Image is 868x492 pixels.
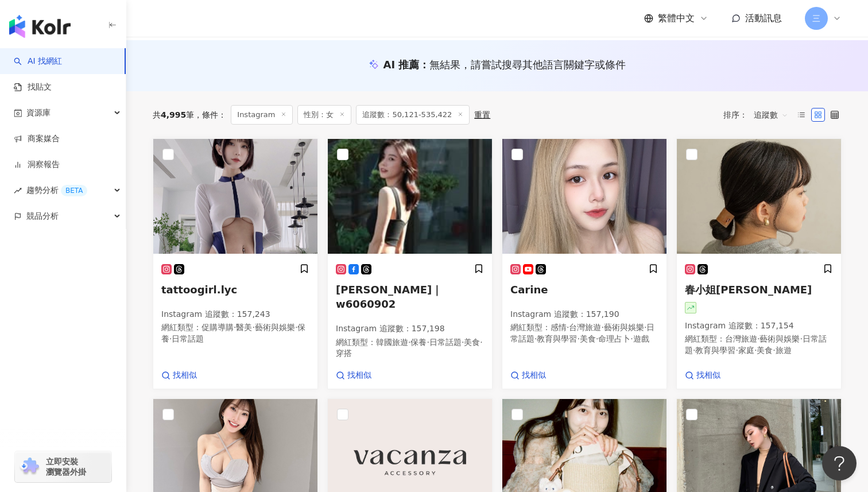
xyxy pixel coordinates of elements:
span: 追蹤數：50,121-535,422 [356,105,470,125]
span: 穿搭 [336,348,352,358]
span: 家庭 [738,346,754,355]
a: KOL Avatar春小姐[PERSON_NAME]Instagram 追蹤數：157,154網紅類型：台灣旅遊·藝術與娛樂·日常話題·教育與學習·家庭·美食·旅遊找相似 [676,138,842,390]
span: · [577,334,579,343]
span: · [252,323,254,332]
span: · [644,323,646,332]
span: 資源庫 [26,100,51,126]
span: 美食 [464,338,480,347]
span: 找相似 [696,370,720,381]
span: 找相似 [522,370,546,381]
span: · [234,323,236,332]
span: Carine [510,284,548,296]
p: 網紅類型 ： [510,322,658,344]
p: 網紅類型 ： [336,337,484,359]
a: 洞察報告 [14,159,60,171]
p: 網紅類型 ： [685,334,833,356]
span: 無結果，請嘗試搜尋其他語言關鍵字或條件 [429,59,626,71]
span: · [480,338,482,347]
span: 醫美 [236,323,252,332]
span: · [408,338,410,347]
p: Instagram 追蹤數 ： 157,190 [510,309,658,320]
span: 日常話題 [685,334,827,355]
a: 找相似 [161,370,197,381]
iframe: Help Scout Beacon - Open [822,446,857,481]
span: Instagram [231,105,293,125]
span: tattoogirl.lyc [161,284,237,296]
span: 立即安裝 瀏覽器外掛 [46,456,86,477]
span: 性別：女 [297,105,351,125]
span: · [567,323,569,332]
span: · [295,323,297,332]
a: 找相似 [685,370,720,381]
img: logo [9,15,71,38]
span: 趨勢分析 [26,177,87,203]
span: 台灣旅遊 [725,334,757,343]
span: 日常話題 [172,334,204,343]
span: · [601,323,603,332]
span: 美食 [757,346,773,355]
div: AI 推薦 ： [383,57,626,72]
span: 促購導購 [201,323,234,332]
span: rise [14,187,22,195]
span: 台灣旅遊 [569,323,601,332]
span: · [534,334,537,343]
span: 條件 ： [194,110,226,119]
span: 藝術與娛樂 [255,323,295,332]
div: BETA [61,185,87,196]
span: 美食 [580,334,596,343]
span: 命理占卜 [598,334,630,343]
span: 找相似 [173,370,197,381]
span: 春小姐[PERSON_NAME] [685,284,812,296]
span: · [773,346,775,355]
span: 遊戲 [633,334,649,343]
span: 旅遊 [776,346,792,355]
p: 網紅類型 ： [161,322,309,344]
img: chrome extension [18,458,41,476]
a: KOL AvatarCarineInstagram 追蹤數：157,190網紅類型：感情·台灣旅遊·藝術與娛樂·日常話題·教育與學習·美食·命理占卜·遊戲找相似 [502,138,667,390]
span: · [800,334,802,343]
span: 追蹤數 [754,106,788,124]
a: 找相似 [336,370,371,381]
img: KOL Avatar [153,139,317,254]
div: 重置 [474,110,490,119]
span: 教育與學習 [695,346,735,355]
span: [PERSON_NAME]｜w6060902 [336,284,442,310]
p: Instagram 追蹤數 ： 157,243 [161,309,309,320]
span: 三 [812,12,820,25]
img: KOL Avatar [502,139,666,254]
span: · [735,346,738,355]
span: 4,995 [161,110,186,119]
img: KOL Avatar [677,139,841,254]
span: 教育與學習 [537,334,577,343]
span: 活動訊息 [745,13,782,24]
span: · [596,334,598,343]
span: 韓國旅遊 [376,338,408,347]
span: · [630,334,633,343]
a: 找貼文 [14,82,52,93]
span: · [757,334,759,343]
span: 保養 [410,338,427,347]
a: 找相似 [510,370,546,381]
a: 商案媒合 [14,133,60,145]
span: 競品分析 [26,203,59,229]
img: KOL Avatar [328,139,492,254]
span: 日常話題 [429,338,462,347]
div: 排序： [723,106,795,124]
div: 共 筆 [153,110,194,119]
span: 日常話題 [510,323,654,343]
p: Instagram 追蹤數 ： 157,154 [685,320,833,332]
span: 繁體中文 [658,12,695,25]
a: searchAI 找網紅 [14,56,62,67]
a: KOL Avatar[PERSON_NAME]｜w6060902Instagram 追蹤數：157,198網紅類型：韓國旅遊·保養·日常話題·美食·穿搭找相似 [327,138,493,390]
a: KOL Avatartattoogirl.lycInstagram 追蹤數：157,243網紅類型：促購導購·醫美·藝術與娛樂·保養·日常話題找相似 [153,138,318,390]
span: 藝術與娛樂 [604,323,644,332]
span: · [169,334,172,343]
span: 感情 [551,323,567,332]
span: · [462,338,464,347]
span: 找相似 [347,370,371,381]
span: · [754,346,757,355]
p: Instagram 追蹤數 ： 157,198 [336,323,484,335]
span: · [693,346,695,355]
span: 保養 [161,323,305,343]
span: · [427,338,429,347]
